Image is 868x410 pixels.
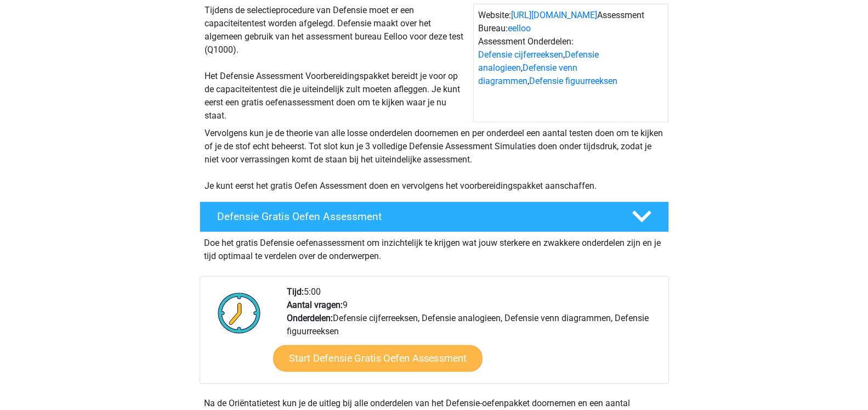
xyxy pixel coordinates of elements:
a: Start Defensie Gratis Oefen Assessment [273,345,483,372]
div: Doe het gratis Defensie oefenassessment om inzichtelijk te krijgen wat jouw sterkere en zwakkere ... [200,232,669,263]
b: Aantal vragen: [287,300,343,310]
b: Tijd: [287,287,304,297]
a: Defensie analogieen [478,49,599,73]
a: eelloo [508,23,531,33]
h4: Defensie Gratis Oefen Assessment [217,210,614,223]
a: Defensie Gratis Oefen Assessment [195,201,673,232]
div: 5:00 9 Defensie cijferreeksen, Defensie analogieen, Defensie venn diagrammen, Defensie figuurreeksen [279,285,668,383]
a: [URL][DOMAIN_NAME] [511,10,597,20]
a: Defensie cijferreeksen [478,49,563,60]
img: Klok [212,285,267,340]
b: Onderdelen: [287,313,333,323]
div: Vervolgens kun je de theorie van alle losse onderdelen doornemen en per onderdeel een aantal test... [200,127,668,193]
div: Website: Assessment Bureau: Assessment Onderdelen: , , , [473,4,668,122]
div: Tijdens de selectieprocedure van Defensie moet er een capaciteitentest worden afgelegd. Defensie ... [200,4,473,122]
a: Defensie figuurreeksen [529,76,617,86]
a: Defensie venn diagrammen [478,63,577,86]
